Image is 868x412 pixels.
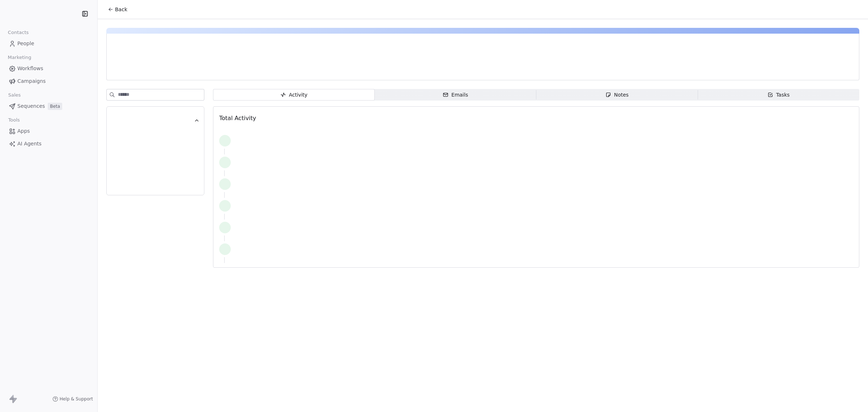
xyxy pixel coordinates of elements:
[17,102,45,110] span: Sequences
[605,91,629,99] div: Notes
[6,75,92,87] a: Campaigns
[6,100,92,112] a: SequencesBeta
[6,125,92,137] a: Apps
[60,396,93,402] span: Help & Support
[6,138,92,150] a: AI Agents
[6,63,92,75] a: Workflows
[48,103,62,110] span: Beta
[17,40,34,47] span: People
[52,396,93,402] a: Help & Support
[103,3,132,16] button: Back
[767,91,790,99] div: Tasks
[17,65,43,72] span: Workflows
[115,6,127,13] span: Back
[5,115,23,126] span: Tools
[17,140,42,148] span: AI Agents
[5,27,32,38] span: Contacts
[5,52,34,63] span: Marketing
[443,91,468,99] div: Emails
[17,77,46,85] span: Campaigns
[5,90,24,101] span: Sales
[17,127,30,135] span: Apps
[6,38,92,50] a: People
[219,115,256,122] span: Total Activity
